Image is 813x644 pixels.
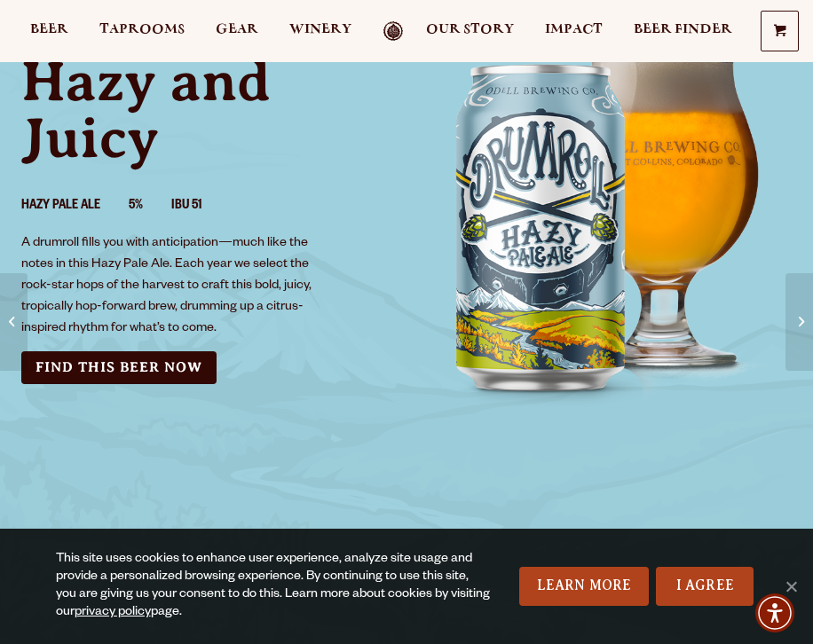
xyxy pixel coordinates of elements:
[634,22,732,36] span: Beer Finder
[656,567,754,606] a: I Agree
[289,22,351,36] span: Winery
[75,606,151,620] a: privacy policy
[216,22,258,36] span: Gear
[30,22,68,36] span: Beer
[21,53,385,167] p: Hazy and Juicy
[782,577,800,595] span: No
[755,593,794,632] div: Accessibility Menu
[30,21,68,42] a: Beer
[99,22,185,36] span: Taprooms
[545,21,603,42] a: Impact
[634,21,732,42] a: Beer Finder
[56,551,491,622] div: This site uses cookies to enhance user experience, analyze site usage and provide a personalized ...
[289,21,351,42] a: Winery
[129,195,171,218] li: 5%
[426,21,514,42] a: Our Story
[21,233,312,340] p: A drumroll fills you with anticipation—much like the notes in this Hazy Pale Ale. Each year we se...
[545,22,603,36] span: Impact
[216,21,258,42] a: Gear
[371,21,415,42] a: Odell Home
[21,195,129,218] li: Hazy Pale Ale
[426,22,514,36] span: Our Story
[99,21,185,42] a: Taprooms
[21,351,217,384] a: Find this Beer Now
[519,567,650,606] a: Learn More
[171,195,230,218] li: IBU 51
